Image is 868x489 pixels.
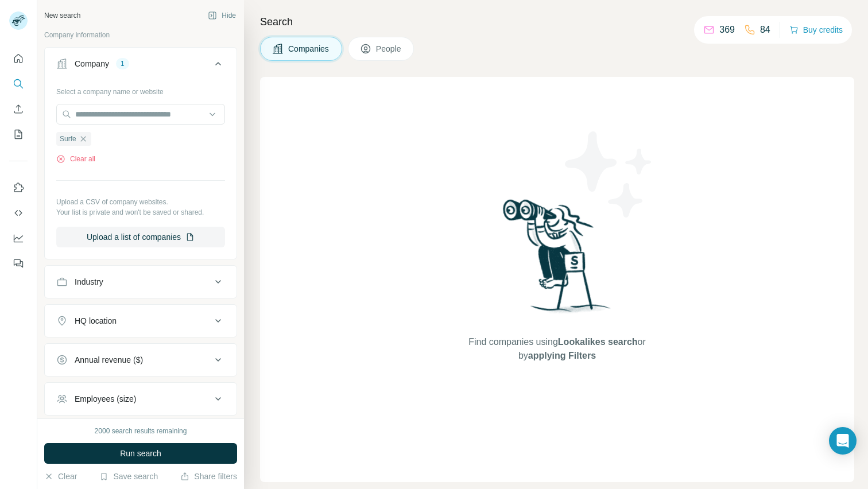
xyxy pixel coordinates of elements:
p: 84 [760,23,770,37]
img: Surfe Illustration - Woman searching with binoculars [498,196,617,324]
div: 2000 search results remaining [95,426,187,436]
img: Surfe Illustration - Stars [557,123,661,226]
button: Buy credits [789,22,843,38]
div: Select a company name or website [56,82,225,97]
button: Feedback [9,253,28,274]
p: Company information [44,30,237,40]
button: Enrich CSV [9,99,28,119]
button: Save search [99,471,158,482]
div: HQ location [75,315,117,327]
div: 1 [116,59,129,69]
span: Run search [120,448,161,459]
button: Clear [44,471,77,482]
button: Clear all [56,154,95,164]
button: My lists [9,124,28,145]
h4: Search [260,14,854,30]
button: Use Surfe API [9,203,28,223]
span: Find companies using or by [465,335,649,363]
button: Industry [45,268,237,296]
span: Lookalikes search [558,337,638,347]
button: Quick start [9,48,28,69]
button: Employees (size) [45,385,237,413]
p: Upload a CSV of company websites. [56,197,225,207]
img: Avatar [9,11,28,30]
span: Companies [288,43,330,55]
span: applying Filters [528,351,596,360]
p: Your list is private and won't be saved or shared. [56,207,225,218]
button: Company1 [45,50,237,82]
button: Use Surfe on LinkedIn [9,177,28,198]
span: Surfe [60,134,76,144]
button: Run search [44,443,237,464]
div: Open Intercom Messenger [829,427,857,455]
div: Company [75,58,109,69]
div: Annual revenue ($) [75,354,143,366]
button: Annual revenue ($) [45,346,237,374]
button: Dashboard [9,228,28,249]
p: 369 [719,23,735,37]
button: Upload a list of companies [56,227,225,247]
button: Share filters [180,471,237,482]
button: Search [9,73,28,94]
div: Employees (size) [75,393,136,405]
button: HQ location [45,307,237,335]
span: People [376,43,402,55]
button: Hide [200,7,244,24]
div: Industry [75,276,103,288]
div: New search [44,10,80,21]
